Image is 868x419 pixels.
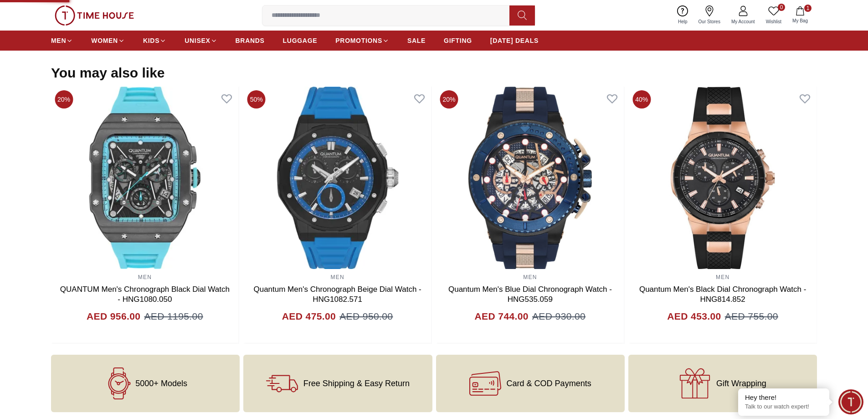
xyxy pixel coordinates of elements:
[667,309,721,324] h4: AED 453.00
[236,32,265,49] a: BRANDS
[475,309,529,324] h4: AED 744.00
[51,36,66,45] span: MEN
[185,32,217,49] a: UNISEX
[523,274,537,280] a: MEN
[437,87,624,269] img: Quantum Men's Blue Dial Chronograph Watch - HNG535.059
[143,32,166,49] a: KIDS
[745,403,822,411] p: Talk to our watch expert!
[283,36,318,45] span: LUGGAGE
[490,36,539,45] span: [DATE] DEALS
[444,36,472,45] span: GIFTING
[760,4,787,27] a: 0Wishlist
[532,309,586,324] span: AED 930.00
[303,379,410,388] span: Free Shipping & Easy Return
[143,36,159,45] span: KIDS
[91,32,125,49] a: WOMEN
[244,87,431,269] img: Quantum Men's Chronograph Beige Dial Watch - HNG1082.571
[87,309,140,324] h4: AED 956.00
[144,309,203,324] span: AED 1195.00
[629,87,817,269] img: Quantum Men's Black Dial Chronograph Watch - HNG814.852
[135,379,187,388] span: 5000+ Models
[55,5,134,26] img: ...
[283,32,318,49] a: LUGGAGE
[51,32,73,49] a: MEN
[490,32,539,49] a: [DATE] DEALS
[138,274,152,280] a: MEN
[762,18,785,25] span: Wishlist
[60,285,230,304] a: QUANTUM Men's Chronograph Black Dial Watch - HNG1080.050
[335,36,382,45] span: PROMOTIONS
[55,90,73,109] span: 20%
[674,18,691,25] span: Help
[51,65,165,81] h2: You may also like
[335,32,389,49] a: PROMOTIONS
[695,18,724,25] span: Our Stores
[440,90,458,109] span: 20%
[507,379,591,388] span: Card & COD Payments
[236,36,265,45] span: BRANDS
[693,4,726,27] a: Our Stores
[716,274,729,280] a: MEN
[728,18,759,25] span: My Account
[448,285,612,304] a: Quantum Men's Blue Dial Chronograph Watch - HNG535.059
[673,4,693,27] a: Help
[639,285,806,304] a: Quantum Men's Black Dial Chronograph Watch - HNG814.852
[745,393,822,402] div: Hey there!
[339,309,393,324] span: AED 950.00
[632,90,651,109] span: 40%
[91,36,118,45] span: WOMEN
[330,274,344,280] a: MEN
[253,285,421,304] a: Quantum Men's Chronograph Beige Dial Watch - HNG1082.571
[444,32,472,49] a: GIFTING
[282,309,336,324] h4: AED 475.00
[838,389,863,414] div: Chat Widget
[51,87,239,269] img: QUANTUM Men's Chronograph Black Dial Watch - HNG1080.050
[716,379,766,388] span: Gift Wrapping
[185,36,210,45] span: UNISEX
[804,5,812,12] span: 1
[407,36,426,45] span: SALE
[789,17,812,24] span: My Bag
[778,4,785,11] span: 0
[725,309,778,324] span: AED 755.00
[787,5,813,26] button: 1My Bag
[247,90,266,109] span: 50%
[407,32,426,49] a: SALE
